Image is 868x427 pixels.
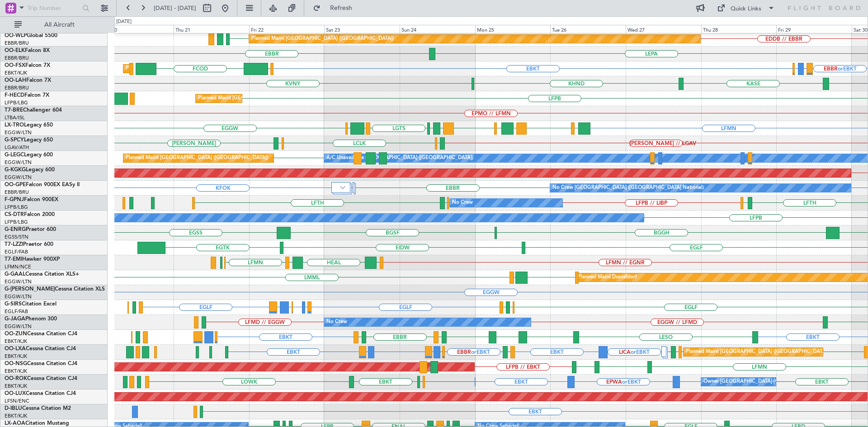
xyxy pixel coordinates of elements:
[5,413,27,419] a: EBKT/KJK
[5,144,29,151] a: LGAV/ATH
[5,368,27,375] a: EBKT/KJK
[126,151,268,165] div: Planned Maint [GEOGRAPHIC_DATA] ([GEOGRAPHIC_DATA])
[475,25,551,33] div: Mon 25
[5,48,50,53] a: OO-ELKFalcon 8X
[5,361,77,366] a: OO-NSGCessna Citation CJ4
[5,383,27,389] a: EBKT/KJK
[550,25,626,33] div: Tue 26
[5,137,24,143] span: G-SPCY
[5,346,26,352] span: OO-LXA
[126,62,231,75] div: Planned Maint Kortrijk-[GEOGRAPHIC_DATA]
[5,227,26,232] span: G-ENRG
[5,212,24,217] span: CS-DTR
[5,293,32,300] a: EGGW/LTN
[10,18,98,32] button: All Aircraft
[5,406,71,411] a: D-IBLUCessna Citation M2
[5,406,22,411] span: D-IBLU
[5,197,58,202] a: F-GPNJFalcon 900EX
[309,1,363,15] button: Refresh
[5,84,29,91] a: EBBR/BRU
[5,338,27,345] a: EBKT/KJK
[326,315,347,329] div: No Crew
[686,345,849,359] div: Planned Maint [GEOGRAPHIC_DATA] ([GEOGRAPHIC_DATA] National)
[5,152,53,158] a: G-LEGCLegacy 600
[5,272,25,277] span: G-GAAL
[5,70,27,76] a: EBKT/KJK
[5,189,29,196] a: EBBR/BRU
[5,301,22,307] span: G-SIRS
[5,182,80,188] a: OO-GPEFalcon 900EX EASy II
[5,197,24,202] span: F-GPNJ
[5,204,28,211] a: LFPB/LBG
[5,63,50,68] a: OO-FSXFalcon 7X
[5,122,24,128] span: LX-TRO
[701,25,777,33] div: Thu 28
[5,159,32,166] a: EGGW/LTN
[322,5,360,11] span: Refresh
[5,286,55,292] span: G-[PERSON_NAME]
[5,63,25,68] span: OO-FSX
[5,174,32,181] a: EGGW/LTN
[5,108,23,113] span: T7-BRE
[5,152,24,158] span: G-LEGC
[5,242,53,247] a: T7-LZZIPraetor 600
[5,93,24,98] span: F-HECD
[400,25,475,33] div: Sun 24
[5,391,26,396] span: OO-LUX
[552,181,704,195] div: No Crew [GEOGRAPHIC_DATA] ([GEOGRAPHIC_DATA] National)
[5,257,60,262] a: T7-EMIHawker 900XP
[5,227,56,232] a: G-ENRGPraetor 600
[5,391,76,396] a: OO-LUXCessna Citation CJ4
[5,40,29,47] a: EBBR/BRU
[5,99,28,106] a: LFPB/LBG
[5,316,57,322] a: G-JAGAPhenom 300
[5,286,105,292] a: G-[PERSON_NAME]Cessna Citation XLS
[116,18,132,26] div: [DATE]
[5,331,27,337] span: OO-ZUN
[703,375,826,389] div: Owner [GEOGRAPHIC_DATA]-[GEOGRAPHIC_DATA]
[198,92,340,105] div: Planned Maint [GEOGRAPHIC_DATA] ([GEOGRAPHIC_DATA])
[5,78,51,83] a: OO-LAHFalcon 7X
[5,108,62,113] a: T7-BREChallenger 604
[5,33,27,38] span: OO-WLP
[731,5,761,14] div: Quick Links
[5,346,76,352] a: OO-LXACessna Citation CJ4
[452,196,473,210] div: No Crew
[340,186,345,189] img: arrow-gray.svg
[5,361,27,366] span: OO-NSG
[712,1,779,15] button: Quick Links
[626,25,701,33] div: Wed 27
[5,167,55,173] a: G-KGKGLegacy 600
[5,212,55,217] a: CS-DTRFalcon 2000
[24,22,95,28] span: All Aircraft
[776,25,852,33] div: Fri 29
[5,242,23,247] span: T7-LZZI
[5,301,57,307] a: G-SIRSCitation Excel
[5,376,27,381] span: OO-ROK
[5,323,32,330] a: EGGW/LTN
[5,234,28,240] a: EGSS/STN
[5,272,79,277] a: G-GAALCessna Citation XLS+
[174,25,249,33] div: Thu 21
[5,93,49,98] a: F-HECDFalcon 7X
[249,25,325,33] div: Fri 22
[5,263,31,270] a: LFMN/NCE
[5,219,28,225] a: LFPB/LBG
[5,257,22,262] span: T7-EMI
[5,278,32,285] a: EGGW/LTN
[98,25,174,33] div: Wed 20
[326,151,473,165] div: A/C Unavailable [GEOGRAPHIC_DATA] ([GEOGRAPHIC_DATA])
[251,32,394,46] div: Planned Maint [GEOGRAPHIC_DATA] ([GEOGRAPHIC_DATA])
[5,137,53,143] a: G-SPCYLegacy 650
[578,271,637,284] div: Planned Maint Dusseldorf
[5,55,29,61] a: EBBR/BRU
[5,129,32,136] a: EGGW/LTN
[5,398,29,404] a: LFSN/ENC
[5,249,28,255] a: EGLF/FAB
[5,78,26,83] span: OO-LAH
[5,376,77,381] a: OO-ROKCessna Citation CJ4
[154,4,196,12] span: [DATE] - [DATE]
[5,353,27,360] a: EBKT/KJK
[5,421,25,426] span: LX-AOA
[5,421,69,426] a: LX-AOACitation Mustang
